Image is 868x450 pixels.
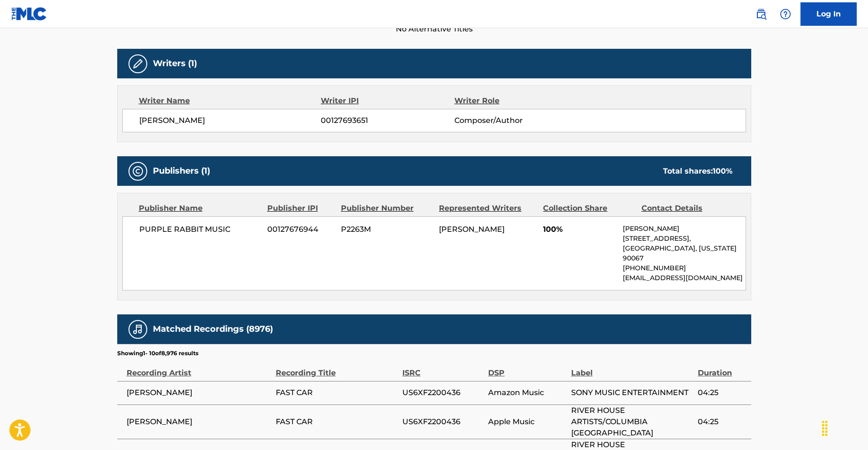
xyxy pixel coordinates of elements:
span: Composer/Author [454,115,576,126]
div: Writer Role [454,95,576,107]
span: RIVER HOUSE ARTISTS/COLUMBIA [GEOGRAPHIC_DATA] [571,405,693,439]
span: [PERSON_NAME] [439,225,505,234]
span: 00127693651 [321,115,454,126]
span: 04:25 [698,387,747,398]
div: Collection Share [543,203,634,214]
div: Duration [698,358,747,379]
p: [STREET_ADDRESS], [623,234,745,244]
span: PURPLE RABBIT MUSIC [139,224,261,235]
div: Publisher Name [139,203,260,214]
h5: Writers (1) [153,58,197,69]
p: [PERSON_NAME] [623,224,745,234]
span: 00127676944 [267,224,334,235]
p: [EMAIL_ADDRESS][DOMAIN_NAME] [623,273,745,283]
span: [PERSON_NAME] [127,387,271,398]
img: search [755,8,767,20]
div: DSP [488,358,566,379]
div: Help [776,5,795,23]
span: SONY MUSIC ENTERTAINMENT [571,387,693,398]
p: Showing 1 - 10 of 8,976 results [117,349,198,358]
p: [GEOGRAPHIC_DATA], [US_STATE] 90067 [623,244,745,263]
span: Amazon Music [488,387,566,398]
div: ISRC [402,358,483,379]
span: Apple Music [488,416,566,427]
span: FAST CAR [276,387,398,398]
span: FAST CAR [276,416,398,427]
div: Recording Title [276,358,398,379]
span: 100% [543,224,616,235]
iframe: Chat Widget [821,405,868,450]
span: 04:25 [698,416,747,427]
img: Matched Recordings [132,324,143,335]
div: Writer Name [139,95,321,107]
div: Writer IPI [321,95,454,107]
span: [PERSON_NAME] [127,416,271,427]
h5: Publishers (1) [153,166,210,176]
div: Publisher Number [341,203,432,214]
div: Publisher IPI [267,203,334,214]
div: Total shares: [663,166,732,177]
span: P2263M [341,224,432,235]
span: US6XF2200436 [402,416,483,427]
span: [PERSON_NAME] [139,115,321,126]
div: Drag [817,414,832,442]
a: Public Search [752,5,770,23]
span: US6XF2200436 [402,387,483,398]
img: Publishers [132,166,143,177]
img: MLC Logo [11,7,47,21]
img: help [780,8,791,20]
img: Writers [132,58,143,69]
div: Contact Details [642,203,732,214]
div: Represented Writers [439,203,536,214]
h5: Matched Recordings (8976) [153,324,273,335]
span: 100 % [713,167,732,175]
a: Log In [800,2,857,26]
div: Recording Artist [127,358,271,379]
div: Label [571,358,693,379]
span: No Alternative Titles [117,23,751,35]
p: [PHONE_NUMBER] [623,263,745,273]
